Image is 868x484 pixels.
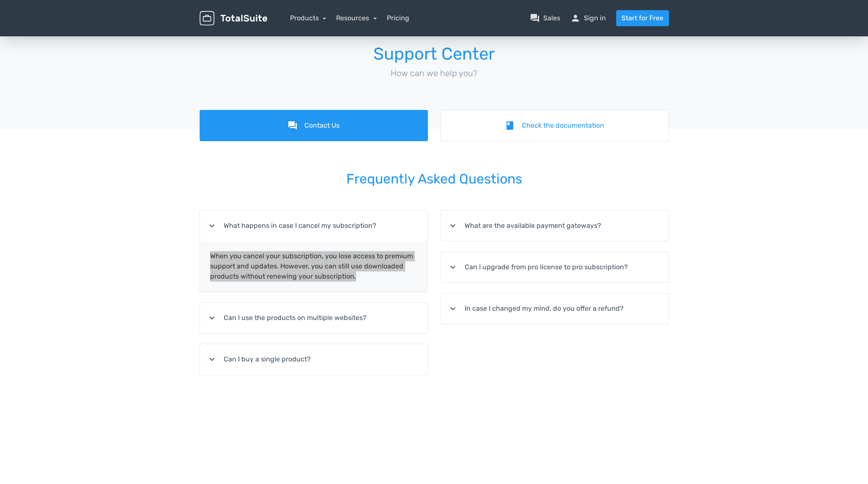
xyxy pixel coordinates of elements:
[200,211,427,241] summary: expand_moreWhat happens in case I cancel my subscription?
[570,13,606,23] a: personSign in
[200,45,669,63] h1: Support Center
[200,67,669,79] p: How can we help you?
[207,221,217,231] i: expand_more
[200,160,669,198] h2: Frequently Asked Questions
[200,241,427,292] p: When you cancel your subscription, you lose access to premium support and updates. However, you c...
[290,14,326,22] a: Products
[441,293,668,324] summary: expand_moreIn case I changed my mind, do you offer a refund?
[448,262,458,272] i: expand_more
[200,11,267,26] img: TotalSuite for WordPress
[441,211,668,241] summary: expand_moreWhat are the available payment gateways?
[200,344,427,375] summary: expand_moreCan I buy a single product?
[441,110,669,141] a: bookCheck the documentation
[448,221,458,231] i: expand_more
[441,252,668,282] summary: expand_moreCan I upgrade from pro license to pro subscription?
[616,10,669,26] a: Start for Free
[530,13,560,23] a: question_answerSales
[530,13,540,23] span: question_answer
[387,13,409,23] a: Pricing
[207,313,217,323] i: expand_more
[570,13,580,23] span: person
[200,303,427,333] summary: expand_moreCan I use the products on multiple websites?
[448,304,458,314] i: expand_more
[505,120,515,131] i: book
[336,14,377,22] a: Resources
[200,110,428,141] a: forumContact Us
[288,120,298,131] i: forum
[207,354,217,364] i: expand_more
